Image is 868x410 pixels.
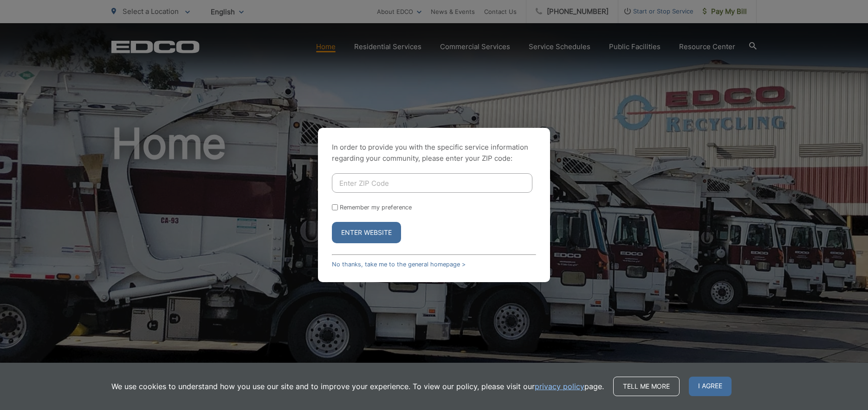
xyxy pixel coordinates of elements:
span: I agree [689,377,732,396]
a: Tell me more [613,377,680,396]
button: Enter Website [332,222,401,243]
p: In order to provide you with the specific service information regarding your community, please en... [332,142,536,164]
a: privacy policy [535,381,584,392]
label: Remember my preference [340,204,412,211]
a: No thanks, take me to the general homepage > [332,261,466,268]
p: We use cookies to understand how you use our site and to improve your experience. To view our pol... [111,381,604,392]
input: Enter ZIP Code [332,173,532,193]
